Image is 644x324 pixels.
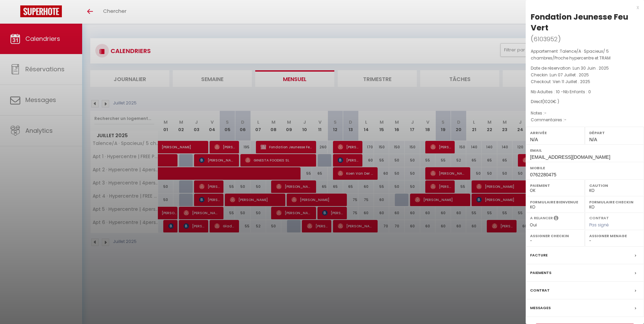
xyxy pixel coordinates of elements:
p: Checkout : [531,78,639,85]
p: Checkin : [531,72,639,78]
span: Lun 07 Juillet . 2025 [550,72,589,78]
span: 1020 [544,99,553,104]
span: ( € ) [542,99,559,104]
label: Contrat [589,215,609,220]
span: Nb Adultes : 10 - [531,89,591,95]
span: [EMAIL_ADDRESS][DOMAIN_NAME] [530,154,610,160]
div: Fondation Jeunesse Feu Vert [531,11,639,33]
label: Assigner Menage [589,232,640,239]
label: Caution [589,182,640,189]
label: Paiements [530,269,551,276]
label: Paiement [530,182,580,189]
span: 0762280475 [530,172,556,177]
span: N/A [589,137,597,142]
span: Talence/A · Spacieux/ 5 chambres/Proche hypercentre et TRAM [531,48,611,61]
label: Formulaire Bienvenue [530,199,580,205]
span: ( ) [531,34,561,44]
label: Formulaire Checkin [589,199,640,205]
label: Assigner Checkin [530,232,580,239]
label: Messages [530,304,551,311]
label: Arrivée [530,129,580,136]
label: Facture [530,252,548,259]
i: Sélectionner OUI si vous souhaiter envoyer les séquences de messages post-checkout [554,215,558,223]
p: Notes : [531,110,639,117]
button: Ouvrir le widget de chat LiveChat [5,3,26,23]
span: Lun 30 Juin . 2025 [573,65,609,71]
label: A relancer [530,215,553,221]
p: Commentaires : [531,117,639,123]
p: Date de réservation : [531,65,639,72]
div: x [526,3,639,11]
span: - [544,110,547,116]
label: Contrat [530,287,550,294]
span: N/A [530,137,538,142]
span: - [564,117,567,123]
label: Email [530,147,640,154]
span: Ven 11 Juillet . 2025 [553,79,590,84]
p: Appartement : [531,48,639,61]
span: Nb Enfants : 0 [563,89,591,95]
span: Pas signé [589,222,609,228]
label: Départ [589,129,640,136]
span: 6103952 [533,35,558,43]
label: Mobile [530,165,640,171]
div: Direct [531,99,639,105]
